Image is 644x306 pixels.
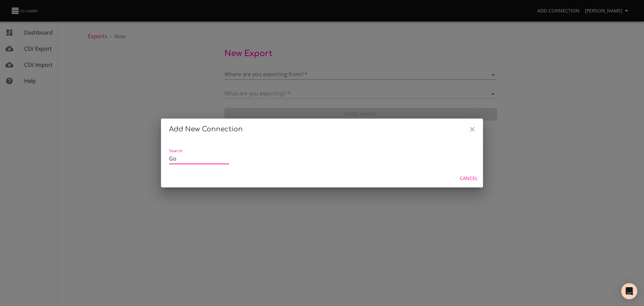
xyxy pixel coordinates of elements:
[457,172,480,185] button: Cancel
[460,174,478,183] span: Cancel
[464,121,480,137] button: Close
[621,283,637,299] div: Open Intercom Messenger
[169,124,475,135] h2: Add New Connection
[169,149,182,153] label: Search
